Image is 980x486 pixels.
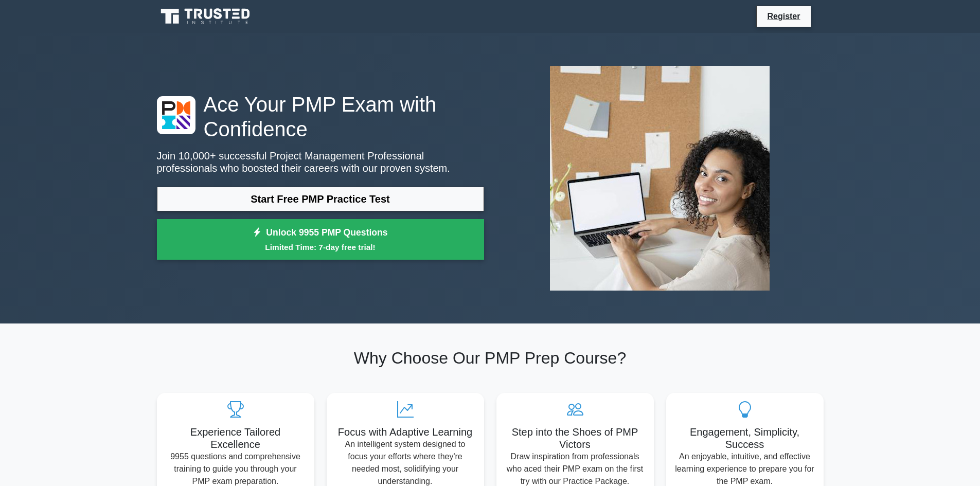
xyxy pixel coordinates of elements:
[335,426,476,438] h5: Focus with Adaptive Learning
[505,426,646,451] h5: Step into the Shoes of PMP Victors
[170,241,471,253] small: Limited Time: 7-day free trial!
[165,426,306,451] h5: Experience Tailored Excellence
[761,10,806,23] a: Register
[157,348,824,368] h2: Why Choose Our PMP Prep Course?
[157,150,484,174] p: Join 10,000+ successful Project Management Professional professionals who boosted their careers w...
[157,187,484,211] a: Start Free PMP Practice Test
[674,426,815,451] h5: Engagement, Simplicity, Success
[157,92,484,141] h1: Ace Your PMP Exam with Confidence
[157,219,484,260] a: Unlock 9955 PMP QuestionsLimited Time: 7-day free trial!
